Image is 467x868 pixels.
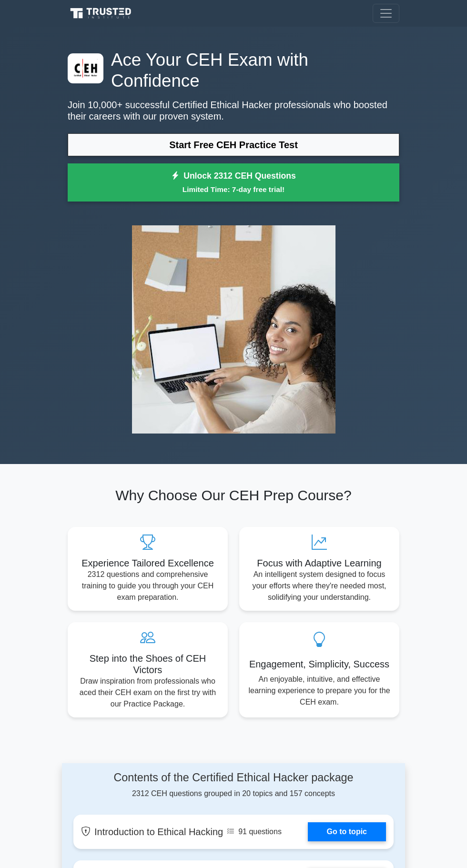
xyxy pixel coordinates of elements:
h5: Step into the Shoes of CEH Victors [75,653,220,676]
small: Limited Time: 7-day free trial! [80,184,387,195]
button: Toggle navigation [373,4,399,23]
p: An enjoyable, intuitive, and effective learning experience to prepare you for the CEH exam. [247,674,392,708]
h1: Ace Your CEH Exam with Confidence [68,50,399,91]
h5: Engagement, Simplicity, Success [247,658,392,670]
div: 2312 CEH questions grouped in 20 topics and 157 concepts [73,771,394,799]
a: Unlock 2312 CEH QuestionsLimited Time: 7-day free trial! [68,163,399,202]
a: Go to topic [308,822,386,841]
h2: Why Choose Our CEH Prep Course? [68,487,399,504]
p: Join 10,000+ successful Certified Ethical Hacker professionals who boosted their careers with our... [68,99,399,122]
a: Start Free CEH Practice Test [68,133,399,156]
p: 2312 questions and comprehensive training to guide you through your CEH exam preparation. [75,569,220,603]
p: Draw inspiration from professionals who aced their CEH exam on the first try with our Practice Pa... [75,676,220,710]
h5: Experience Tailored Excellence [75,557,220,569]
h4: Contents of the Certified Ethical Hacker package [73,771,394,784]
h5: Focus with Adaptive Learning [247,557,392,569]
p: An intelligent system designed to focus your efforts where they're needed most, solidifying your ... [247,569,392,603]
